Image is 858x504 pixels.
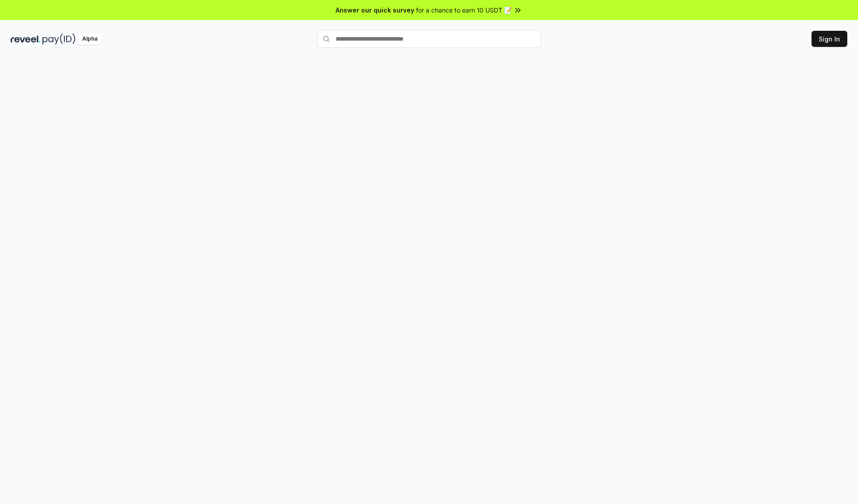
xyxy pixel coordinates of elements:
img: reveel_dark [11,33,41,45]
button: Sign In [812,31,847,47]
img: pay_id [42,33,76,45]
div: Alpha [77,33,102,45]
span: for a chance to earn 10 USDT 📝 [416,5,512,15]
span: Answer our quick survey [336,5,414,15]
